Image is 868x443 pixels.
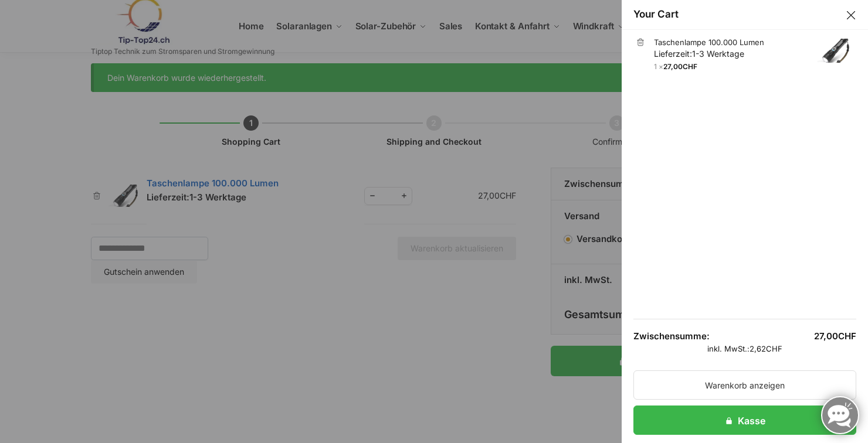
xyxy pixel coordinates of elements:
bdi: 27,00 [814,330,856,342]
span: 1-3 Werktage [692,49,744,59]
strong: Zwischensumme: [633,330,710,343]
a: Kasse [633,405,856,435]
span: CHF [838,330,856,342]
span: CHF [683,62,697,71]
img: Extrem Starke Taschenlampe [817,39,849,63]
button: Close drawer [843,8,859,23]
div: Your Cart [633,7,679,22]
bdi: 2,62 [750,344,782,353]
a: Taschenlampe 100.000 LumenLieferzeit:1-3 Werktage [654,37,849,60]
bdi: 27,00 [663,62,697,71]
span: Lieferzeit: [654,49,744,59]
p: inkl. MwSt.: [633,343,856,355]
a: Taschenlampe 100.000 LumenLieferzeit: 1-3 Werktage aus dem Warenkorb entfernen [636,38,645,46]
span: CHF [766,344,782,353]
a: Warenkorb anzeigen [633,370,856,400]
span: 1 × [654,62,849,72]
